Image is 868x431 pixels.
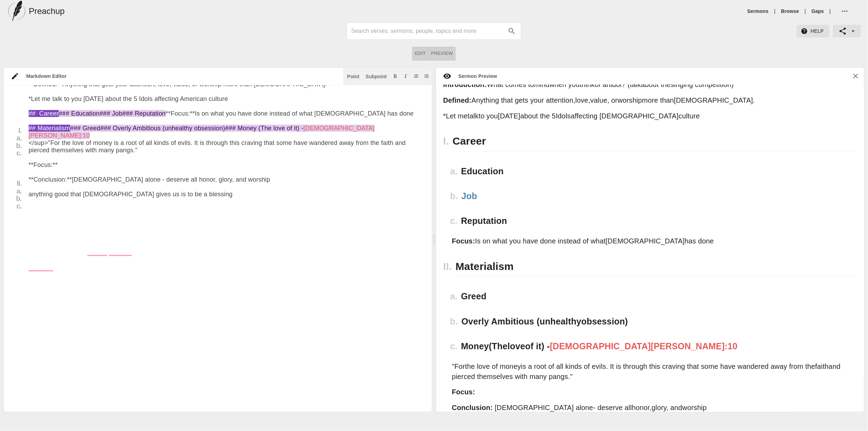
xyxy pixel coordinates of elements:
span: [DATE] [498,112,520,120]
span: obsession [581,316,625,326]
li: | [772,8,779,15]
h3: c . [443,215,461,226]
div: Markdown Editor [19,73,344,80]
span: Materialism [455,261,514,272]
span: think [580,81,595,88]
div: b. [10,142,22,149]
strong: : [452,388,475,396]
h2: II. [443,256,455,277]
span: Preview [431,50,453,58]
div: I. [10,127,22,134]
span: Edit [415,50,426,58]
strong: Conclusion: [452,404,493,411]
div: b. [10,195,22,202]
h3: (The of it) - [461,341,857,352]
li: | [802,8,809,15]
span: Help [802,27,824,36]
h3: a . [443,166,461,177]
button: Subpoint [364,73,388,80]
h3: c . [443,341,461,352]
span: Job [462,191,477,201]
span: Greed [461,291,486,301]
button: Help [797,25,830,38]
strong: Introduction: [443,81,487,88]
h5: Preachup [29,6,65,17]
h2: I. [443,131,453,152]
span: Money [461,341,489,351]
p: Is on what you have done instead of what has done [452,236,841,246]
span: [DEMOGRAPHIC_DATA][PERSON_NAME]:10 [550,341,738,351]
p: *Let me to you about the 5 affecting [DEMOGRAPHIC_DATA] [443,111,841,121]
a: Gaps [812,8,824,15]
div: text alignment [412,47,456,60]
a: Browse [781,8,799,15]
input: Search sermons [351,25,504,37]
span: mind [534,81,550,88]
span: the love of money [465,363,521,370]
div: c. [10,149,22,156]
h3: Overly Ambitious (unhealthy ) [462,316,857,327]
textarea: To enrich screen reader interactions, please activate Accessibility in Grammarly extension settings [29,51,425,408]
span: talk [630,81,641,88]
h3: b . [443,191,462,202]
button: Add ordered list [413,73,420,80]
div: Point [347,74,359,79]
p: "For is a root of all kinds of evils. It is through this craving that some have wandered away fro... [452,361,841,381]
img: preachup-logo.png [8,1,25,22]
h3: b . [443,316,462,327]
span: faith [815,363,829,370]
div: Sermon Preview [451,73,497,80]
span: culture [678,112,700,120]
span: love [575,96,588,104]
span: Idols [556,112,571,120]
li: | [827,8,834,15]
span: idol [611,81,622,88]
p: - deserve all , , and [452,403,841,413]
span: Reputation [461,216,507,226]
button: search [504,23,520,39]
a: Sermons [748,8,769,15]
span: worship [618,96,642,104]
span: glory [652,404,667,411]
button: Edit [412,47,429,60]
button: Preview [429,47,456,60]
span: worship [682,404,707,411]
span: [DEMOGRAPHIC_DATA] [495,404,574,411]
button: Insert point [346,73,361,80]
span: singing [671,81,693,88]
div: Subpoint [366,74,387,79]
span: Focus [452,388,473,396]
div: a. [10,134,22,141]
span: Career [453,135,486,147]
h3: a . [443,291,461,302]
span: alone [576,404,593,411]
span: Focus [452,237,473,245]
span: Education [461,166,503,176]
strong: Defined: [443,96,471,104]
span: [DEMOGRAPHIC_DATA] [674,96,753,104]
span: competition [695,81,731,88]
div: c. [10,203,22,210]
div: II. [10,180,22,187]
button: Add unordered list [423,73,430,80]
span: [DEMOGRAPHIC_DATA] [606,237,685,245]
p: What comes to when you of an ? ( about the ) [443,80,841,90]
span: honor [632,404,650,411]
span: talk [468,112,479,120]
button: Add bold text [392,73,399,80]
span: value [590,96,608,104]
strong: : [452,237,475,245]
button: Add italic text [402,73,409,80]
p: Anything that gets your attention, , , or more than . [443,95,841,105]
span: love [507,341,525,351]
div: a. [10,188,22,195]
iframe: Drift Widget Chat Controller [833,396,860,423]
